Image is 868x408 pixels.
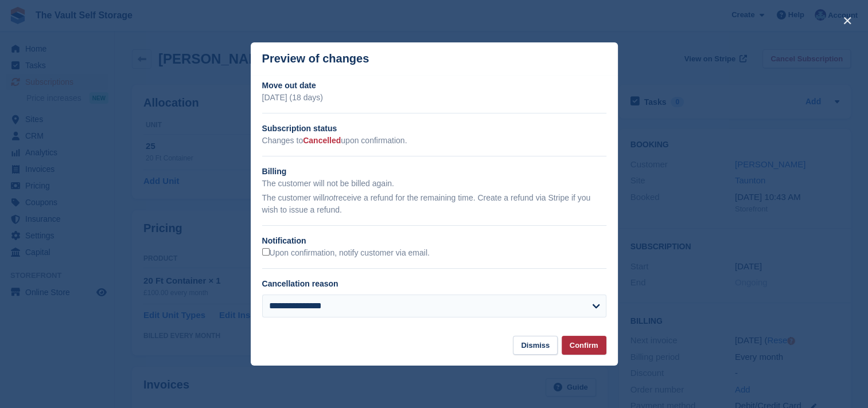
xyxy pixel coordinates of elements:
[262,192,606,216] p: The customer will receive a refund for the remaining time. Create a refund via Stripe if you wish...
[262,80,606,92] h2: Move out date
[262,166,606,178] h2: Billing
[838,11,857,30] button: close
[262,92,606,104] p: [DATE] (18 days)
[562,336,606,355] button: Confirm
[262,178,606,190] p: The customer will not be billed again.
[262,248,430,258] label: Upon confirmation, notify customer via email.
[262,52,369,65] p: Preview of changes
[262,135,606,147] p: Changes to upon confirmation.
[303,136,341,145] span: Cancelled
[262,123,606,135] h2: Subscription status
[513,336,558,355] button: Dismiss
[262,279,338,288] label: Cancellation reason
[324,193,335,202] em: not
[262,235,606,247] h2: Notification
[262,248,270,256] input: Upon confirmation, notify customer via email.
